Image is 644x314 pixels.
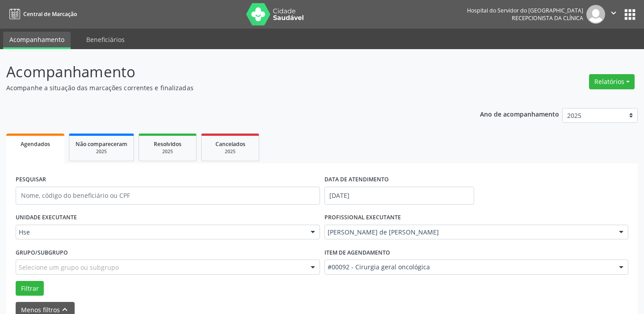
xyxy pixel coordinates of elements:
span: Agendados [21,140,50,148]
span: Selecione um grupo ou subgrupo [19,263,119,272]
div: 2025 [76,148,127,155]
label: Item de agendamento [324,246,390,260]
input: Selecione um intervalo [324,187,474,205]
span: Recepcionista da clínica [512,14,583,22]
button: apps [622,7,638,22]
label: PROFISSIONAL EXECUTANTE [324,211,401,225]
span: #00092 - Cirurgia geral oncológica [328,263,610,272]
label: UNIDADE EXECUTANTE [16,211,77,225]
span: [PERSON_NAME] de [PERSON_NAME] [328,228,610,237]
span: Resolvidos [154,140,181,148]
div: 2025 [208,148,253,155]
label: PESQUISAR [16,173,46,187]
input: Nome, código do beneficiário ou CPF [16,187,320,205]
div: Hospital do Servidor do [GEOGRAPHIC_DATA] [467,7,583,14]
a: Beneficiários [80,32,131,47]
label: DATA DE ATENDIMENTO [324,173,389,187]
a: Acompanhamento [3,32,71,49]
img: img [586,5,605,24]
p: Acompanhe a situação das marcações correntes e finalizadas [6,83,448,92]
span: Cancelados [215,140,245,148]
label: Grupo/Subgrupo [16,246,68,260]
span: Hse [19,228,302,237]
p: Acompanhamento [6,61,448,83]
div: 2025 [145,148,190,155]
button: Relatórios [589,74,635,89]
span: Não compareceram [76,140,127,148]
i:  [609,8,619,18]
p: Ano de acompanhamento [480,108,559,119]
span: Central de Marcação [23,10,77,18]
button: Filtrar [16,281,44,296]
